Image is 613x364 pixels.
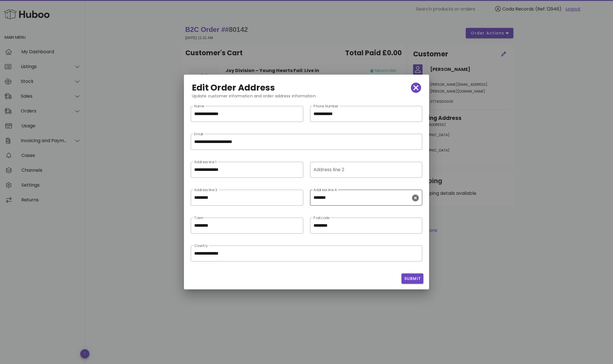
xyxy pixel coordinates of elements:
[412,195,419,201] button: clear icon
[313,216,329,220] label: Postcode
[313,104,339,109] label: Phone Number
[194,132,203,136] label: Email
[187,93,426,104] div: Update customer information and order address information
[194,188,217,192] label: Address line 3
[194,104,204,109] label: Name
[401,273,423,284] button: Submit
[194,216,203,220] label: Town
[313,188,337,192] label: Address line 4
[194,244,208,248] label: Country
[194,160,216,164] label: Address line 1
[192,83,275,92] h2: Edit Order Address
[404,276,421,282] span: Submit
